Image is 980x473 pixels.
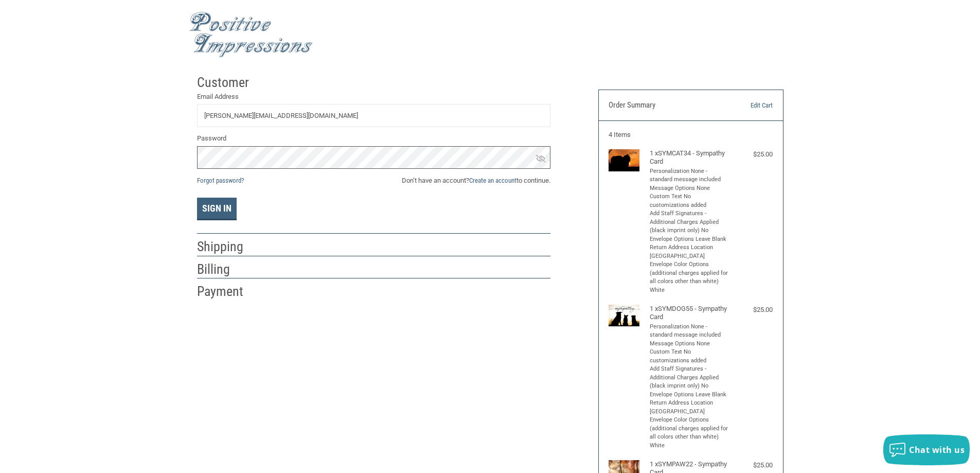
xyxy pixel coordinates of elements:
li: Custom Text No customizations added [650,348,729,365]
h4: 1 x SYMDOG55 - Sympathy Card [650,305,729,322]
span: Chat with us [909,444,965,456]
li: Add Staff Signatures - Additional Charges Applied (black imprint only) No [650,209,729,235]
h4: 1 x SYMCAT34 - Sympathy Card [650,149,729,166]
li: Add Staff Signatures - Additional Charges Applied (black imprint only) No [650,365,729,391]
button: Chat with us [883,434,970,465]
li: Envelope Options Leave Blank [650,391,729,399]
a: Edit Cart [720,100,773,111]
li: Custom Text No customizations added [650,192,729,209]
li: Personalization None - standard message included [650,323,729,340]
li: Return Address Location [GEOGRAPHIC_DATA] [650,243,729,260]
a: Forgot password? [197,177,244,184]
h2: Customer [197,74,257,91]
li: Envelope Color Options (additional charges applied for all colors other than white) White [650,260,729,294]
label: Password [197,133,550,144]
li: Envelope Options Leave Blank [650,235,729,244]
span: Don’t have an account? to continue. [402,176,550,186]
li: Message Options None [650,184,729,193]
label: Email Address [197,92,550,102]
div: $25.00 [732,149,773,160]
h2: Shipping [197,238,257,255]
li: Envelope Color Options (additional charges applied for all colors other than white) White [650,416,729,450]
li: Message Options None [650,340,729,348]
div: $25.00 [732,460,773,470]
div: $25.00 [732,305,773,315]
li: Personalization None - standard message included [650,167,729,184]
h2: Payment [197,283,257,300]
h3: Order Summary [609,100,720,111]
h2: Billing [197,261,257,278]
h3: 4 Items [609,131,773,139]
img: Positive Impressions [189,12,313,58]
button: Sign In [197,198,237,220]
li: Return Address Location [GEOGRAPHIC_DATA] [650,399,729,416]
a: Create an account [469,177,516,184]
